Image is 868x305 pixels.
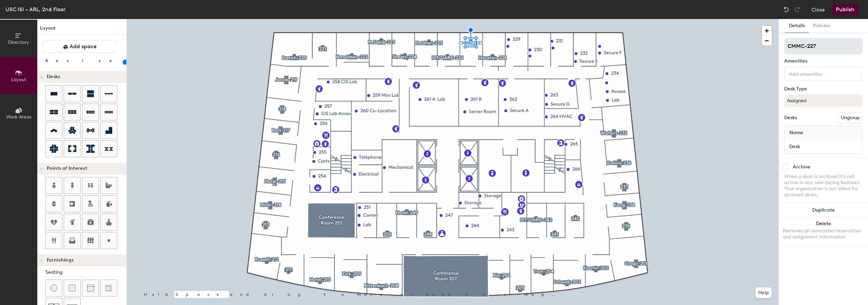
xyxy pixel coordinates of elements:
[45,280,62,297] button: Stool
[832,4,859,15] button: Publish
[11,77,26,83] span: Layout
[47,74,60,79] span: Desks
[37,24,126,35] h1: Layout
[783,228,864,240] div: Removes all associated reservation and assignment information
[69,285,76,291] img: Cushion
[82,280,99,297] button: Couch (middle)
[64,280,81,297] button: Cushion
[788,69,849,77] input: Add amenities
[784,86,863,92] div: Desk Type
[786,142,861,151] input: Unnamed desk
[811,4,825,15] button: Close
[100,280,117,297] button: Couch (corner)
[47,166,87,171] span: Points of Interest
[8,39,29,45] span: Directory
[784,115,797,121] div: Desks
[786,127,807,139] span: Name
[779,203,868,217] button: Duplicate
[809,19,834,33] button: Policies
[43,40,117,53] button: Add space
[70,43,97,50] span: Add space
[6,114,31,120] span: Work Areas
[755,287,772,298] button: Help
[793,164,810,170] div: Archive
[45,58,120,64] div: Resize
[838,112,863,124] button: Ungroup
[784,94,863,107] button: Assigned
[45,269,126,276] div: Seating
[5,5,65,14] div: USC ISI - ARL, 2nd Floor
[783,6,790,13] img: Undo
[784,174,863,198] div: When a desk is archived it's not active in any user-facing features. Your organization is not bil...
[794,6,801,13] img: Redo
[779,217,868,247] button: DeleteRemoves all associated reservation and assignment information
[87,285,94,291] img: Couch (middle)
[105,285,112,291] img: Couch (corner)
[47,257,74,263] span: Furnishings
[785,19,809,33] button: Details
[784,58,863,64] div: Amenities
[51,285,57,291] img: Stool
